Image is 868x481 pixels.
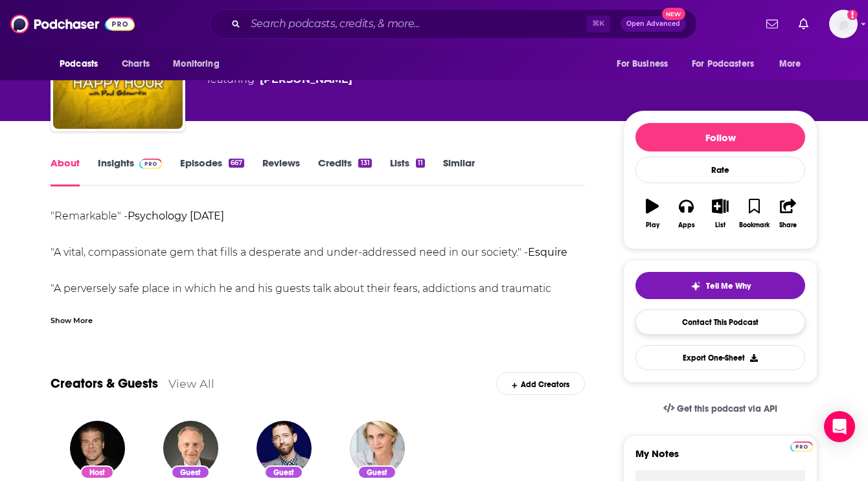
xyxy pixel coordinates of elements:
span: Get this podcast via API [677,403,777,414]
div: Apps [678,221,695,229]
a: Lists11 [390,157,425,186]
div: 131 [358,159,371,168]
a: Reviews [262,157,300,186]
div: Play [646,221,659,229]
div: Rate [635,157,805,183]
a: View All [168,377,214,390]
div: 11 [416,159,425,168]
span: Podcasts [60,55,98,73]
div: Host [80,465,114,479]
button: Apps [669,190,703,237]
button: open menu [51,52,115,76]
span: For Podcasters [692,55,754,73]
div: Guest [171,465,210,479]
a: Pro website [790,440,813,452]
button: List [703,190,737,237]
img: User Profile [829,10,858,38]
div: Guest [264,465,303,479]
button: Share [771,190,805,237]
button: Follow [635,123,805,151]
a: Credits131 [318,157,371,186]
span: For Business [617,55,668,73]
span: ⌘ K [586,16,610,32]
div: 667 [229,159,244,168]
span: New [662,8,685,20]
div: Search podcasts, credits, & more... [210,9,697,39]
img: Podchaser Pro [139,159,162,169]
button: open menu [683,52,773,76]
img: Podchaser Pro [790,442,813,452]
div: Open Intercom Messenger [824,411,855,442]
span: Tell Me Why [706,281,751,291]
a: Episodes667 [180,157,244,186]
a: Show notifications dropdown [794,13,814,35]
a: Similar [443,157,475,186]
img: Neal Brennan [257,421,312,476]
a: Contact This Podcast [635,309,805,335]
button: open menu [608,52,684,76]
img: tell me why sparkle [691,281,701,291]
button: tell me why sparkleTell Me Why [635,272,805,299]
div: Guest [358,465,396,479]
div: Bookmark [739,221,770,229]
img: Podchaser - Follow, Share and Rate Podcasts [10,12,135,36]
div: "Remarkable" - "A vital, compassionate gem that fills a desperate and under-addressed need in our... [51,207,585,461]
strong: Esquire [528,246,567,258]
button: Bookmark [737,190,771,237]
div: List [715,221,725,229]
a: About [51,157,80,186]
button: Show profile menu [829,10,858,38]
img: Paul Gilmartin [70,421,125,476]
a: InsightsPodchaser Pro [98,157,162,186]
svg: Add a profile image [847,10,858,20]
button: open menu [770,52,817,76]
strong: Psychology [DATE] [128,210,224,222]
span: Charts [122,55,150,73]
a: Show notifications dropdown [761,13,783,35]
div: Add Creators [496,372,585,395]
button: Play [635,190,669,237]
span: Open Advanced [626,21,680,27]
a: Get this podcast via API [653,393,788,425]
span: Monitoring [173,55,219,73]
span: Logged in as pstanton [829,10,858,38]
input: Search podcasts, credits, & more... [246,14,586,34]
img: Robert Waldinger [163,421,218,476]
label: My Notes [635,447,805,470]
button: open menu [164,52,236,76]
button: Open AdvancedNew [621,16,686,32]
div: Share [779,221,797,229]
button: Export One-Sheet [635,345,805,370]
span: More [779,55,801,73]
a: Creators & Guests [51,375,158,392]
img: Meghan Daum [350,421,405,476]
a: Charts [113,52,157,76]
